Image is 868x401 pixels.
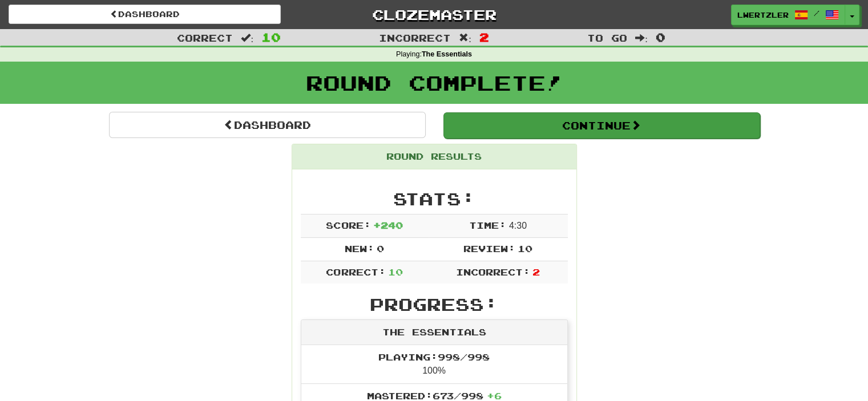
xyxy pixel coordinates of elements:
[301,345,567,384] li: 100%
[509,221,527,230] span: 4 : 30
[9,5,281,24] a: Dashboard
[443,112,760,139] button: Continue
[367,390,502,401] span: Mastered: 673 / 998
[459,33,471,43] span: :
[177,32,233,43] span: Correct
[737,10,789,20] span: lwertzler
[373,220,403,230] span: + 240
[326,220,370,230] span: Score:
[379,32,451,43] span: Incorrect
[326,266,385,277] span: Correct:
[656,30,665,44] span: 0
[301,189,568,208] h2: Stats:
[518,243,532,254] span: 10
[456,266,530,277] span: Incorrect:
[463,243,515,254] span: Review:
[487,390,502,401] span: + 6
[377,243,384,254] span: 0
[109,112,426,138] a: Dashboard
[388,266,403,277] span: 10
[298,5,570,25] a: Clozemaster
[479,30,489,44] span: 2
[469,220,506,230] span: Time:
[301,320,567,345] div: The Essentials
[4,71,864,94] h1: Round Complete!
[587,32,627,43] span: To go
[532,266,540,277] span: 2
[292,144,576,169] div: Round Results
[422,50,472,58] strong: The Essentials
[261,30,281,44] span: 10
[241,33,253,43] span: :
[814,9,819,17] span: /
[635,33,648,43] span: :
[731,5,845,25] a: lwertzler /
[345,243,374,254] span: New:
[301,295,568,314] h2: Progress:
[378,351,490,362] span: Playing: 998 / 998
